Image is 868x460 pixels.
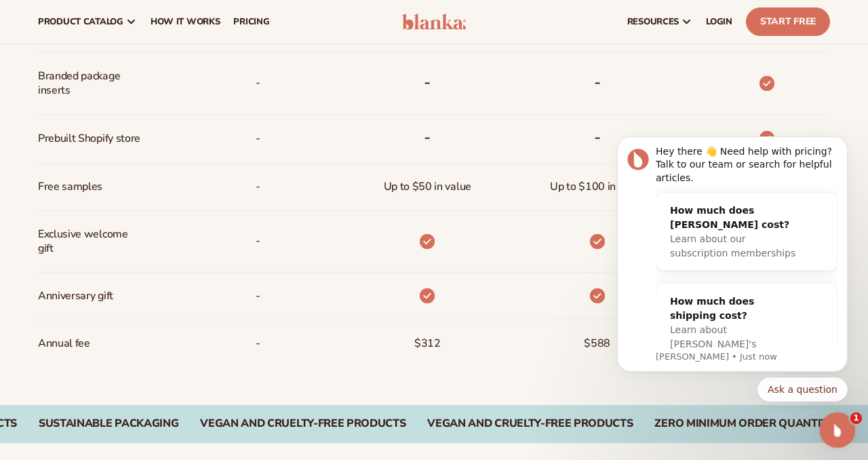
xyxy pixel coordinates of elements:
[820,413,856,448] iframe: Intercom live chat
[256,71,260,96] span: -
[384,174,471,199] span: Up to $50 in value
[38,284,113,309] span: Anniversary gift
[39,417,178,430] div: SUSTAINABLE PACKAGING
[233,16,269,27] span: pricing
[424,71,431,93] b: -
[256,174,260,199] span: -
[850,413,863,425] span: 1
[256,331,260,356] span: -
[746,7,830,36] a: Start Free
[627,16,679,27] span: resources
[594,71,601,93] b: -
[550,174,644,199] span: Up to $100 in value
[38,126,140,151] span: Prebuilt Shopify store
[38,222,144,261] span: Exclusive welcome gift
[597,125,868,410] iframe: Intercom notifications message
[256,126,260,151] span: -
[706,16,732,27] span: LOGIN
[584,331,610,356] span: $588
[151,16,220,27] span: How It Works
[654,417,844,430] div: Zero Minimum Order QuantitieS
[256,229,260,254] span: -
[414,331,441,356] span: $312
[38,64,144,103] span: Branded package inserts
[200,417,406,430] div: VEGAN AND CRUELTY-FREE PRODUCTS
[427,417,633,430] div: Vegan and Cruelty-Free Products
[38,331,90,356] span: Annual fee
[424,126,431,148] b: -
[38,174,102,199] span: Free samples
[594,126,601,148] b: -
[256,284,260,309] span: -
[38,16,123,27] span: product catalog
[402,14,466,30] img: logo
